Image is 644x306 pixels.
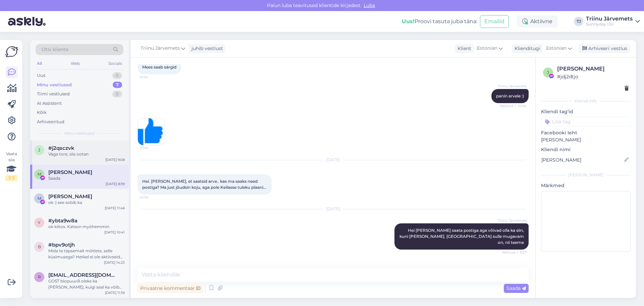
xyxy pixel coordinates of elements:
span: r [38,274,41,279]
div: 1 / 3 [5,175,17,181]
span: j [547,70,549,75]
div: Web [69,59,81,68]
span: M [38,172,41,177]
div: GOST biopuuvill oleks ka [PERSON_NAME], kuigi seal ka võib ette tulla erisusi [48,278,125,290]
span: Triinu Järvemets [141,45,180,52]
div: [DATE] [138,206,529,212]
span: M [38,196,41,201]
span: Hei. [PERSON_NAME], et saatsid arve.. kas ma saaks need postiga? Ma just jõudsin koju, aga pole K... [142,179,266,190]
div: [PERSON_NAME] [557,65,629,73]
span: Hei [PERSON_NAME] saata postiga aga võivad olla ka siin, kuni [PERSON_NAME]. [GEOGRAPHIC_DATA] su... [399,228,525,245]
span: Estonian [477,45,497,52]
span: Luba [362,2,377,8]
button: Emailid [480,15,509,28]
div: [DATE] 14:23 [104,260,125,265]
div: Privaatne kommentaar [138,284,203,293]
div: Mida te täpsemalt mõtlete, selle küsimusega? Hetkel ei ole aktiivseid sooduskponge. [48,248,125,260]
span: j [38,147,40,152]
div: Saada [48,175,125,181]
span: 10:54 [140,145,165,150]
span: Otsi kliente [42,46,68,53]
b: Uus! [402,18,415,25]
span: Saada [506,285,526,291]
div: Sunnyday OÜ [586,21,633,27]
span: Triinu Järvemets [498,218,527,223]
span: #j2qsczvk [48,145,74,151]
div: juhib vestlust [189,45,223,52]
span: Margit Salk [48,169,92,175]
input: Lisa tag [541,117,631,127]
div: [DATE] [138,157,529,163]
div: [DATE] 10:41 [104,230,125,235]
span: #ybta9w8a [48,218,77,224]
div: [PERSON_NAME] [541,172,631,178]
div: [DATE] 9:08 [105,157,125,162]
span: panin arvele :) [496,93,524,98]
span: Nähtud ✓ 10:54 [500,103,527,108]
div: TJ [574,17,583,26]
span: Mees saab särgid [142,64,176,70]
div: Triinu Järvemets [586,16,633,21]
div: [DATE] 8:39 [106,181,125,186]
div: Klient [455,45,471,52]
div: ok :) see sobib ka [48,200,125,206]
span: Minu vestlused [64,130,95,136]
span: Nähtud ✓ 8:37 [501,250,527,255]
p: [PERSON_NAME] [541,136,631,143]
div: ok kiitos. Katson myöhemmin [48,224,125,230]
div: Kliendi info [541,98,631,104]
div: Proovi tasuta juba täna: [402,17,477,26]
span: #bpv9otjh [48,242,75,248]
div: [DATE] 11:39 [105,290,125,295]
p: Kliendi nimi [541,146,631,153]
p: Kliendi tag'id [541,108,631,115]
input: Lisa nimi [541,156,623,164]
img: Attachment [138,118,165,145]
span: Triinu Järvemets [498,84,527,89]
span: Mirell Veidenberg [48,193,92,200]
div: Aktiivne [517,15,558,28]
p: Märkmed [541,182,631,189]
div: Kõik [37,109,47,116]
div: 0 [112,91,122,97]
span: y [38,220,41,225]
span: 10:54 [140,75,165,80]
div: 0 [112,72,122,79]
div: Arhiveeri vestlus [578,44,630,53]
div: 7 [113,82,122,88]
div: AI Assistent [37,100,62,107]
div: Uus [37,72,45,79]
div: All [36,59,43,68]
p: Facebooki leht [541,129,631,136]
div: Klienditugi [512,45,540,52]
div: Tiimi vestlused [37,91,70,97]
div: Arhiveeritud [37,119,64,125]
span: b [38,244,41,249]
a: Triinu JärvemetsSunnyday OÜ [586,16,640,27]
span: rekolama@gmail.com [48,272,118,278]
span: Estonian [546,45,567,52]
div: [DATE] 11:46 [105,206,125,211]
span: 23:30 [140,195,165,200]
img: Askly Logo [5,45,18,58]
div: Vaata siia [5,151,17,181]
div: Väga tore, siis ootan [48,151,125,157]
div: Minu vestlused [37,82,72,88]
div: Socials [107,59,123,68]
div: # jdj2dtjo [557,73,629,80]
